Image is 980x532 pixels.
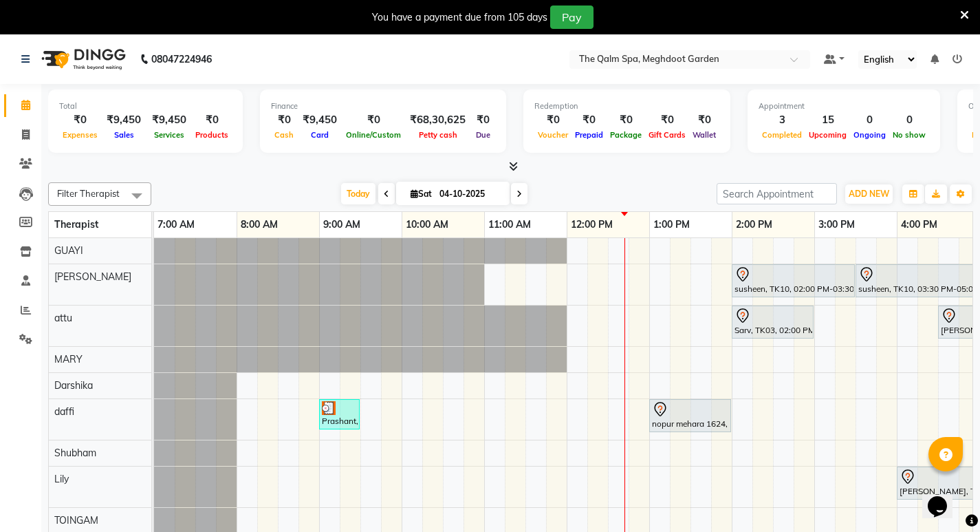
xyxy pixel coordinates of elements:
a: 12:00 PM [567,215,616,235]
span: Petty cash [415,130,461,140]
span: Sat [407,189,435,199]
a: 4:00 PM [897,215,941,235]
span: No show [889,130,929,140]
a: 2:00 PM [732,215,776,235]
a: 9:00 AM [320,215,364,235]
div: Prashant, TK04, 09:00 AM-09:30 AM, Signature Foot Massage - 30 Mins [320,401,358,427]
div: Total [59,100,232,112]
span: Prepaid [571,130,607,140]
span: GUAYI [54,244,83,257]
span: Cash [271,130,297,140]
span: attu [54,312,72,324]
span: Ongoing [850,130,889,140]
span: Darshika [54,379,93,392]
span: Lily [54,473,69,485]
div: Redemption [534,100,719,112]
input: Search Appointment [717,183,837,204]
span: Today [341,183,375,204]
img: logo [35,40,129,78]
a: 1:00 PM [650,215,693,235]
a: 11:00 AM [485,215,534,235]
span: Package [607,130,645,140]
button: Pay [550,6,594,29]
div: ₹0 [607,112,645,128]
span: Upcoming [805,130,850,140]
span: TOINGAM [54,514,98,526]
span: Filter Therapist [57,188,120,199]
iframe: chat widget [922,477,966,518]
div: ₹0 [645,112,689,128]
span: Therapist [54,218,98,231]
a: 8:00 AM [237,215,281,235]
b: 08047224946 [151,40,212,78]
span: daffi [54,405,74,418]
span: Wallet [689,130,719,140]
a: 7:00 AM [154,215,198,235]
a: 10:00 AM [402,215,452,235]
div: ₹0 [689,112,719,128]
div: 15 [805,112,850,128]
div: susheen, TK10, 03:30 PM-05:00 PM, GLOBAL HAIR COLOUR [857,266,977,295]
div: susheen, TK10, 02:00 PM-03:30 PM, GLOBAL HAIR COLOUR [733,266,853,295]
span: Products [192,130,232,140]
span: Shubham [54,447,96,459]
div: 0 [889,112,929,128]
span: Card [307,130,332,140]
span: Services [151,130,188,140]
input: 2025-10-04 [435,184,504,204]
span: Voucher [534,130,571,140]
div: 0 [850,112,889,128]
span: MARY [54,353,83,365]
div: Sarv, TK03, 02:00 PM-03:00 PM, Swedish De-Stress - 60 Mins [733,308,812,337]
button: ADD NEW [845,184,893,204]
div: Finance [271,100,495,112]
span: ADD NEW [849,189,889,199]
span: Sales [111,130,138,140]
span: Expenses [59,130,101,140]
div: You have a payment due from 105 days [372,10,547,25]
span: Gift Cards [645,130,689,140]
div: ₹0 [192,112,232,128]
div: ₹0 [271,112,297,128]
div: ₹0 [471,112,495,128]
div: Appointment [759,100,929,112]
div: ₹9,450 [297,112,342,128]
span: [PERSON_NAME] [54,270,131,283]
div: ₹9,450 [101,112,146,128]
div: ₹0 [534,112,571,128]
span: Completed [759,130,805,140]
span: Due [472,130,494,140]
div: ₹0 [59,112,101,128]
div: nopur mehara 1624, TK05, 01:00 PM-02:00 PM, Javanese Pampering - 60 Mins [651,401,730,430]
div: ₹9,450 [146,112,192,128]
div: ₹0 [571,112,607,128]
div: ₹68,30,625 [404,112,471,128]
div: ₹0 [342,112,404,128]
span: Online/Custom [342,130,404,140]
a: 3:00 PM [815,215,858,235]
div: 3 [759,112,805,128]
